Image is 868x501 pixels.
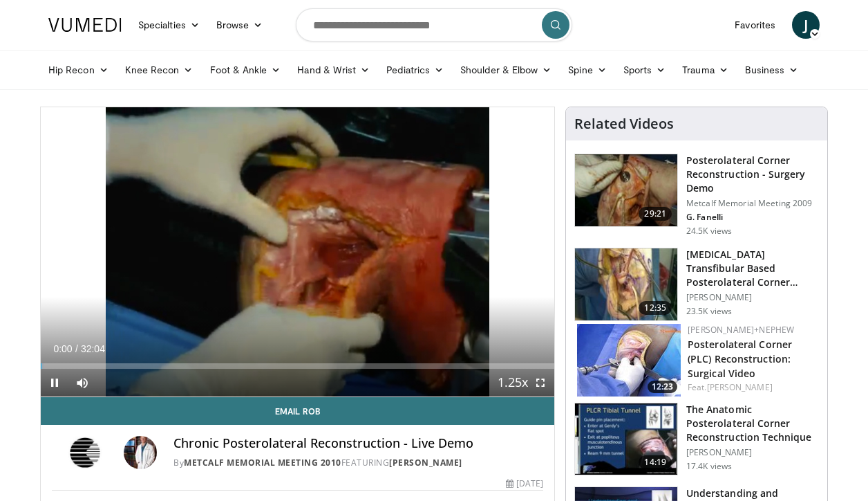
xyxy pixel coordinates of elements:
[688,338,792,380] a: Posterolateral Corner (PLC) Reconstruction: Surgical Video
[130,11,208,39] a: Specialties
[378,56,452,84] a: Pediatrics
[686,198,819,209] p: Metcalf Memorial Meeting 2009
[184,457,341,468] a: Metcalf Memorial Meeting 2010
[674,56,737,84] a: Trauma
[577,324,681,397] img: aa71ed70-e7f5-4b18-9de6-7588daab5da2.150x105_q85_crop-smart_upscale.jpg
[41,369,68,397] button: Pause
[208,11,272,39] a: Browse
[574,154,819,237] a: 29:21 Posterolateral Corner Reconstruction - Surgery Demo Metcalf Memorial Meeting 2009 G. Fanell...
[737,56,807,84] a: Business
[639,207,672,221] span: 29:21
[726,11,784,39] a: Favorites
[41,397,554,425] a: Email Rob
[792,11,820,39] a: J
[289,56,378,84] a: Hand & Wrist
[53,343,72,354] span: 0:00
[52,436,118,469] img: Metcalf Memorial Meeting 2010
[452,56,560,84] a: Shoulder & Elbow
[296,8,572,42] input: Search topics, interventions
[574,116,674,132] h4: Related Videos
[41,363,554,369] div: Progress Bar
[75,343,78,354] span: /
[688,324,794,336] a: [PERSON_NAME]+Nephew
[686,306,732,317] p: 23.5K views
[117,56,202,84] a: Knee Recon
[173,436,543,451] h4: Chronic Posterolateral Reconstruction - Live Demo
[124,436,157,469] img: Avatar
[686,212,819,223] p: G. Fanelli
[615,56,674,84] a: Sports
[686,292,819,303] p: [PERSON_NAME]
[648,381,677,393] span: 12:23
[686,226,732,237] p: 24.5K views
[48,18,122,32] img: VuMedi Logo
[686,403,819,444] h3: The Anatomic Posterolateral Corner Reconstruction Technique
[574,248,819,321] a: 12:35 [MEDICAL_DATA] Transfibular Based Posterolateral Corner Reconstruction [PERSON_NAME] 23.5K ...
[686,154,819,195] h3: Posterolateral Corner Reconstruction - Surgery Demo
[575,248,677,320] img: Arciero_-_PLC_3.png.150x105_q85_crop-smart_upscale.jpg
[527,369,554,397] button: Fullscreen
[506,477,543,490] div: [DATE]
[575,403,677,475] img: 291499_0001_1.png.150x105_q85_crop-smart_upscale.jpg
[686,248,819,289] h3: [MEDICAL_DATA] Transfibular Based Posterolateral Corner Reconstruction
[707,381,773,393] a: [PERSON_NAME]
[68,369,96,397] button: Mute
[202,56,290,84] a: Foot & Ankle
[499,369,527,397] button: Playback Rate
[173,457,543,469] div: By FEATURING
[41,107,554,397] video-js: Video Player
[639,301,672,315] span: 12:35
[686,461,732,472] p: 17.4K views
[575,154,677,226] img: 672741_3.png.150x105_q85_crop-smart_upscale.jpg
[688,381,816,394] div: Feat.
[40,56,117,84] a: Hip Recon
[577,324,681,397] a: 12:23
[574,403,819,476] a: 14:19 The Anatomic Posterolateral Corner Reconstruction Technique [PERSON_NAME] 17.4K views
[389,457,462,468] a: [PERSON_NAME]
[560,56,614,84] a: Spine
[81,343,105,354] span: 32:04
[639,455,672,469] span: 14:19
[686,447,819,458] p: [PERSON_NAME]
